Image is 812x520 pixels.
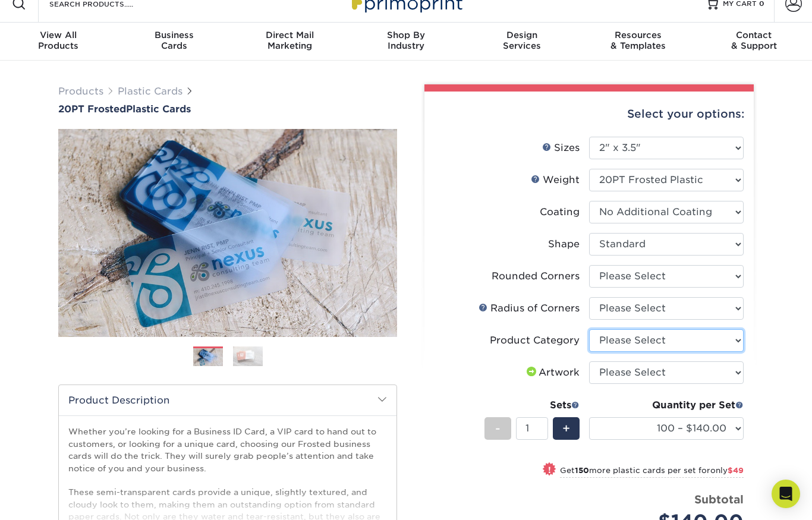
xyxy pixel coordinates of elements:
[548,237,580,251] div: Shape
[575,466,589,475] strong: 150
[696,30,812,51] div: & Support
[542,141,580,155] div: Sizes
[694,493,744,506] strong: Subtotal
[562,420,570,437] span: +
[193,347,223,368] img: Plastic Cards 01
[464,30,580,40] span: Design
[58,103,397,115] a: 20PT FrostedPlastic Cards
[710,466,744,475] span: only
[696,23,812,61] a: Contact& Support
[580,30,696,51] div: & Templates
[58,86,103,97] a: Products
[464,23,580,61] a: DesignServices
[232,30,348,51] div: Marketing
[464,30,580,51] div: Services
[348,23,464,61] a: Shop ByIndustry
[580,30,696,40] span: Resources
[58,103,397,115] h1: Plastic Cards
[232,30,348,40] span: Direct Mail
[580,23,696,61] a: Resources& Templates
[232,23,348,61] a: Direct MailMarketing
[492,269,580,283] div: Rounded Corners
[728,466,744,475] span: $49
[59,385,396,415] h2: Product Description
[560,466,744,478] small: Get more plastic cards per set for
[696,30,812,40] span: Contact
[434,92,744,137] div: Select your options:
[490,333,580,348] div: Product Category
[348,30,464,51] div: Industry
[58,116,397,350] img: 20PT Frosted 01
[495,420,501,437] span: -
[772,480,800,508] div: Open Intercom Messenger
[116,30,232,51] div: Cards
[540,205,580,219] div: Coating
[116,30,232,40] span: Business
[118,86,182,97] a: Plastic Cards
[524,365,580,380] div: Artwork
[484,398,580,412] div: Sets
[589,398,744,412] div: Quantity per Set
[58,103,126,115] span: 20PT Frosted
[348,30,464,40] span: Shop By
[531,173,580,187] div: Weight
[116,23,232,61] a: BusinessCards
[479,301,580,316] div: Radius of Corners
[548,464,551,476] span: !
[233,346,263,367] img: Plastic Cards 02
